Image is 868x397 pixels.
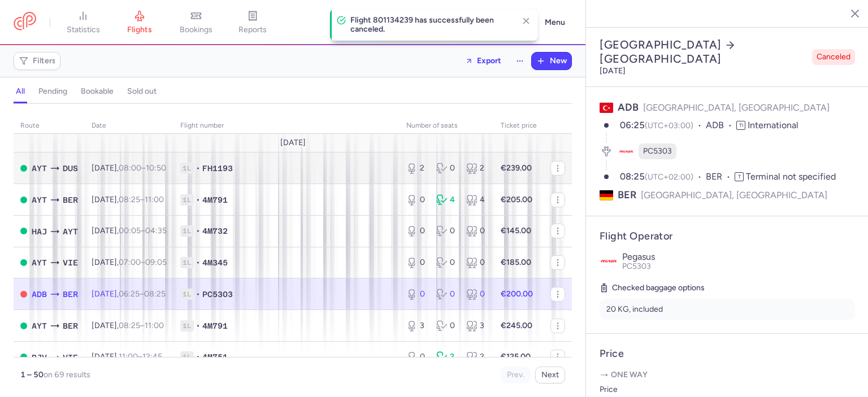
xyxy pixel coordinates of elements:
button: Menu [538,12,572,33]
time: 10:50 [146,163,166,173]
p: Pegasus [622,252,855,262]
strong: €145.00 [501,226,531,235]
span: on 69 results [44,370,90,379]
span: 1L [180,194,194,206]
li: 20 KG, included [600,299,855,320]
div: 0 [436,163,457,174]
th: Ticket price [494,117,544,134]
button: New [532,53,571,69]
span: – [119,258,167,267]
div: 0 [406,351,427,363]
h4: Price [600,347,855,360]
div: 0 [436,289,457,300]
strong: 1 – 50 [20,370,44,379]
span: [DATE], [92,289,166,299]
time: 08:25 [620,171,645,182]
div: 0 [436,257,457,268]
span: CANCELED [20,291,27,298]
div: 0 [436,225,457,237]
span: 1L [180,225,194,237]
span: • [196,351,200,363]
span: AYT [32,256,47,269]
span: 1L [180,351,194,363]
span: (UTC+02:00) [645,172,693,182]
a: flights [111,10,168,35]
span: International [748,120,798,130]
span: • [196,320,200,331]
span: 4M791 [202,194,228,206]
span: PC5303 [622,261,651,271]
button: Prev. [501,367,531,383]
p: One way [600,369,855,381]
strong: €200.00 [501,289,533,299]
span: • [196,163,200,174]
span: [DATE], [92,226,167,235]
time: 08:00 [119,163,141,173]
button: Filters [14,53,60,69]
time: 06:25 [620,120,645,130]
span: Terminal not specified [746,171,836,182]
span: 1L [180,257,194,268]
span: [DATE], [92,258,167,267]
div: 4 [466,194,487,206]
time: 12:45 [142,352,162,361]
time: 08:25 [144,289,166,299]
th: number of seats [400,117,494,134]
div: 2 [466,163,487,174]
span: reports [238,25,267,35]
time: 07:00 [119,258,141,267]
a: CitizenPlane red outlined logo [14,12,36,33]
span: New [550,56,567,66]
div: 0 [406,225,427,237]
span: [DATE], [92,352,162,361]
time: 04:35 [145,226,167,235]
span: DUS [63,162,78,174]
div: 0 [436,320,457,331]
span: [DATE], [92,321,164,330]
strong: €185.00 [501,258,531,267]
h4: Flight 801134239 has successfully been canceled. [350,16,513,34]
span: statistics [67,25,100,35]
span: 4M791 [202,320,228,331]
span: bookings [180,25,212,35]
span: BER [706,171,735,184]
span: BER [63,194,78,206]
time: 09:05 [145,258,167,267]
h5: Checked baggage options [600,281,855,295]
span: ADB [706,119,736,132]
a: bookings [168,10,224,35]
span: AYT [32,194,47,206]
span: • [196,289,200,300]
label: Price [600,383,724,396]
strong: €245.00 [501,321,532,330]
span: Canceled [817,51,850,63]
div: 0 [406,257,427,268]
span: AYT [63,225,78,238]
span: – [119,352,162,361]
span: – [119,195,164,204]
div: 0 [466,289,487,300]
span: VIE [63,351,78,364]
span: AYT [32,320,47,332]
span: 4M732 [202,225,228,237]
h4: bookable [81,86,114,97]
span: (UTC+03:00) [645,121,693,130]
button: Export [458,52,509,70]
span: Export [477,56,501,65]
span: T [735,172,744,181]
time: 11:00 [119,352,138,361]
span: 1L [180,163,194,174]
span: flights [127,25,152,35]
span: 4M345 [202,257,228,268]
span: 4M751 [202,351,228,363]
img: Pegasus logo [600,252,618,270]
span: [DATE], [92,195,164,204]
div: 3 [406,320,427,331]
figure: PC airline logo [618,143,634,159]
span: • [196,257,200,268]
span: [GEOGRAPHIC_DATA], [GEOGRAPHIC_DATA] [643,102,830,113]
a: statistics [55,10,111,35]
h4: all [16,86,25,97]
div: 2 [406,163,427,174]
span: ADB [32,288,47,300]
